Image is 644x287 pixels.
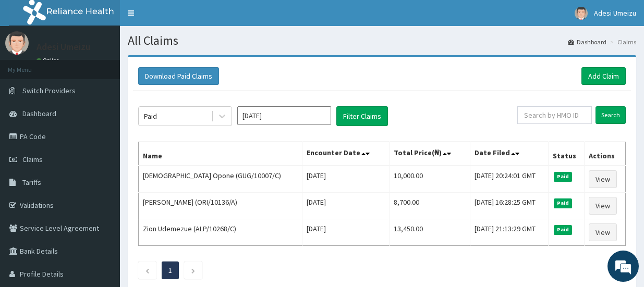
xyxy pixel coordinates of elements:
[554,198,573,208] span: Paid
[22,109,56,118] span: Dashboard
[336,106,388,126] button: Filter Claims
[568,38,606,46] a: Dashboard
[596,106,626,124] input: Search
[302,142,390,166] th: Encounter Date
[390,219,470,246] td: 13,450.00
[390,193,470,219] td: 8,700.00
[470,219,548,246] td: [DATE] 21:13:29 GMT
[470,142,548,166] th: Date Filed
[581,67,626,85] a: Add Claim
[589,197,617,215] a: View
[139,142,302,166] th: Name
[589,170,617,188] a: View
[138,67,219,85] button: Download Paid Claims
[22,155,43,164] span: Claims
[144,111,157,121] div: Paid
[554,225,573,234] span: Paid
[5,31,29,55] img: User Image
[302,193,390,219] td: [DATE]
[139,193,302,219] td: [PERSON_NAME] (ORI/10136/A)
[37,57,62,64] a: Online
[470,193,548,219] td: [DATE] 16:28:25 GMT
[22,86,76,95] span: Switch Providers
[470,166,548,193] td: [DATE] 20:24:01 GMT
[237,106,331,125] input: Select Month and Year
[575,7,588,20] img: User Image
[191,266,196,275] a: Next page
[554,172,573,181] span: Paid
[517,106,592,124] input: Search by HMO ID
[302,166,390,193] td: [DATE]
[139,219,302,246] td: Zion Udemezue (ALP/10268/C)
[145,266,150,275] a: Previous page
[589,223,617,241] a: View
[594,8,636,18] span: Adesi Umeizu
[37,42,90,52] p: Adesi Umeizu
[22,178,41,187] span: Tariffs
[139,166,302,193] td: [DEMOGRAPHIC_DATA] Opone (GUG/10007/C)
[548,142,584,166] th: Status
[168,266,172,275] a: Page 1 is your current page
[390,142,470,166] th: Total Price(₦)
[584,142,625,166] th: Actions
[607,38,636,46] li: Claims
[302,219,390,246] td: [DATE]
[390,166,470,193] td: 10,000.00
[128,34,636,47] h1: All Claims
